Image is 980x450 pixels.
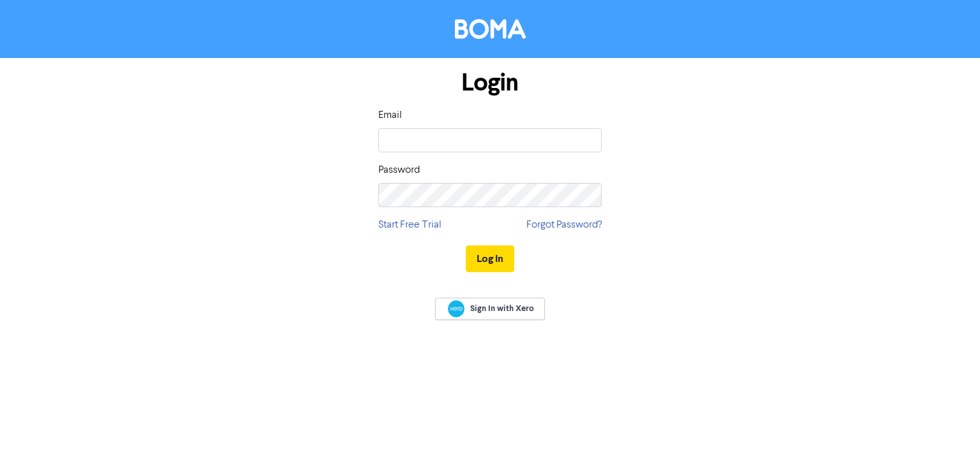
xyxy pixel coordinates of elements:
[916,389,980,450] iframe: Chat Widget
[455,19,526,39] img: BOMA Logo
[378,163,420,178] label: Password
[470,303,534,314] span: Sign In with Xero
[526,217,602,233] a: Forgot Password?
[378,68,602,98] h1: Login
[378,108,402,123] label: Email
[378,217,442,233] a: Start Free Trial
[466,245,514,272] button: Log In
[435,298,545,320] a: Sign In with Xero
[448,300,464,317] img: Xero logo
